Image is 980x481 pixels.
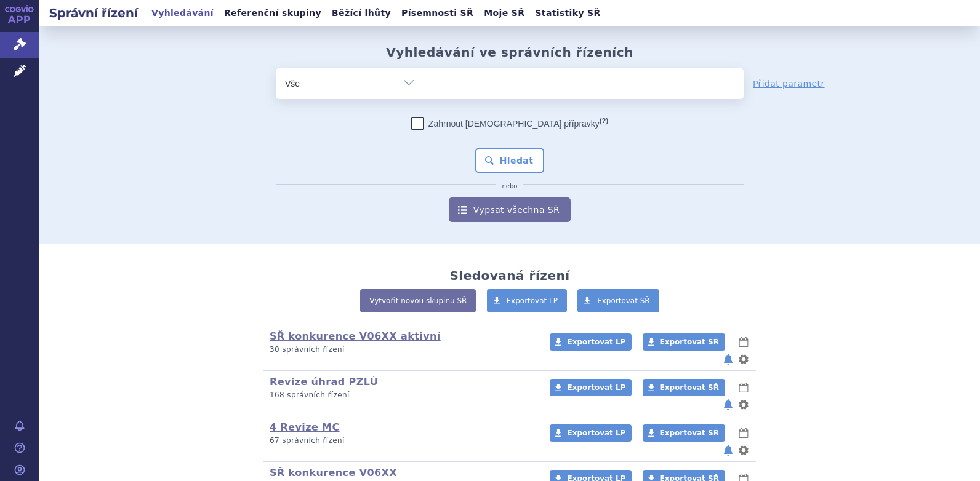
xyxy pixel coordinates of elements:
a: Exportovat SŘ [643,379,725,396]
a: SŘ konkurence V06XX aktivní [270,330,441,342]
a: Referenční skupiny [220,5,325,22]
i: nebo [496,183,524,190]
p: 30 správních řízení [270,344,534,355]
span: Exportovat SŘ [597,296,650,305]
span: Exportovat LP [567,338,625,346]
span: Exportovat LP [567,429,625,437]
a: Moje SŘ [480,5,528,22]
p: 67 správních řízení [270,435,534,446]
abbr: (?) [600,117,608,125]
button: nastavení [737,397,750,412]
a: Exportovat SŘ [643,424,725,442]
a: Běžící lhůty [328,5,395,22]
button: nastavení [737,443,750,458]
button: notifikace [722,352,734,367]
a: Vyhledávání [148,5,217,22]
a: Exportovat LP [550,333,632,351]
button: notifikace [722,397,734,412]
span: Exportovat LP [567,383,625,392]
h2: Sledovaná řízení [449,268,569,283]
span: Exportovat SŘ [660,338,719,346]
span: Exportovat SŘ [660,383,719,392]
button: nastavení [737,352,750,367]
a: Přidat parametr [753,78,825,90]
a: Exportovat LP [550,379,632,396]
a: Exportovat LP [550,424,632,442]
span: Exportovat LP [507,296,558,305]
span: Exportovat SŘ [660,429,719,437]
a: SŘ konkurence V06XX [270,467,397,479]
label: Zahrnout [DEMOGRAPHIC_DATA] přípravky [411,117,608,130]
h2: Správní řízení [39,4,148,22]
a: Vytvořit novou skupinu SŘ [360,289,476,312]
button: notifikace [722,443,734,458]
a: Revize úhrad PZLÚ [270,376,378,388]
a: Vypsat všechna SŘ [449,197,571,222]
button: lhůty [737,426,750,440]
button: lhůty [737,380,750,395]
a: 4 Revize MC [270,421,340,433]
a: Exportovat SŘ [643,333,725,351]
button: lhůty [737,335,750,349]
a: Exportovat LP [487,289,568,312]
p: 168 správních řízení [270,390,534,400]
button: Hledat [475,148,545,173]
a: Exportovat SŘ [577,289,659,312]
a: Statistiky SŘ [531,5,604,22]
h2: Vyhledávání ve správních řízeních [386,45,633,60]
a: Písemnosti SŘ [398,5,477,22]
